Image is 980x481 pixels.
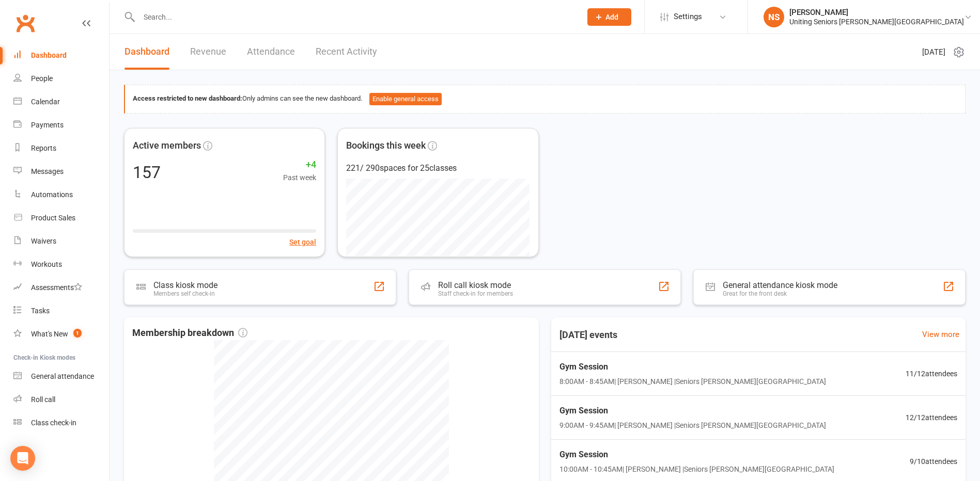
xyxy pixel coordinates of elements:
span: 10:00AM - 10:45AM | [PERSON_NAME] | Seniors [PERSON_NAME][GEOGRAPHIC_DATA] [559,463,834,475]
input: Search... [136,10,574,24]
a: Class kiosk mode [13,411,109,435]
span: Membership breakdown [132,326,247,341]
a: Clubworx [12,10,38,36]
div: Automations [31,190,73,199]
div: 221 / 290 spaces for 25 classes [346,162,530,175]
span: Gym Session [559,360,826,374]
a: Assessments [13,276,109,299]
div: Only admins can see the new dashboard. [133,93,957,105]
div: Tasks [31,307,50,315]
a: Waivers [13,230,109,253]
a: Workouts [13,253,109,276]
div: Dashboard [31,51,67,59]
span: [DATE] [922,46,945,58]
span: Active members [133,138,201,153]
strong: Access restricted to new dashboard: [133,94,242,102]
div: Waivers [31,237,56,245]
button: Add [587,8,631,26]
div: Payments [31,121,64,129]
span: 9:00AM - 9:45AM | [PERSON_NAME] | Seniors [PERSON_NAME][GEOGRAPHIC_DATA] [559,420,826,431]
span: Gym Session [559,404,826,418]
div: Product Sales [31,214,75,222]
div: Staff check-in for members [438,290,513,297]
a: People [13,67,109,90]
span: Add [605,13,618,21]
a: General attendance kiosk mode [13,365,109,388]
a: Tasks [13,299,109,323]
span: +4 [283,157,316,172]
button: Set goal [289,236,316,248]
div: Open Intercom Messenger [10,446,35,471]
span: 11 / 12 attendees [906,368,957,379]
div: General attendance [31,372,94,380]
a: Calendar [13,90,109,114]
a: Dashboard [13,44,109,67]
a: Messages [13,160,109,183]
span: Bookings this week [346,138,426,153]
div: Assessments [31,283,82,292]
div: Class check-in [31,419,76,427]
a: Attendance [247,34,295,70]
a: View more [922,328,959,341]
h3: [DATE] events [551,326,626,344]
span: 1 [73,329,82,338]
div: Great for the front desk [723,290,837,297]
div: Class kiosk mode [153,280,217,290]
div: Messages [31,167,64,175]
div: Workouts [31,260,62,268]
a: What's New1 [13,323,109,346]
div: Reports [31,144,56,152]
div: Uniting Seniors [PERSON_NAME][GEOGRAPHIC_DATA] [789,17,964,26]
div: General attendance kiosk mode [723,280,837,290]
a: Payments [13,114,109,137]
div: Members self check-in [153,290,217,297]
button: Enable general access [369,93,442,105]
div: Roll call kiosk mode [438,280,513,290]
div: NS [764,7,784,27]
a: Reports [13,137,109,160]
span: Settings [674,5,702,28]
span: 9 / 10 attendees [910,456,957,467]
div: Roll call [31,395,55,404]
div: People [31,74,53,83]
span: 12 / 12 attendees [906,412,957,423]
div: 157 [133,164,161,181]
a: Automations [13,183,109,206]
a: Product Sales [13,206,109,230]
a: Roll call [13,388,109,411]
span: Gym Session [559,448,834,461]
span: Past week [283,172,316,183]
a: Revenue [190,34,226,70]
div: Calendar [31,98,60,106]
span: 8:00AM - 8:45AM | [PERSON_NAME] | Seniors [PERSON_NAME][GEOGRAPHIC_DATA] [559,376,826,387]
div: [PERSON_NAME] [789,8,964,17]
div: What's New [31,330,68,338]
a: Recent Activity [316,34,377,70]
a: Dashboard [125,34,169,70]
